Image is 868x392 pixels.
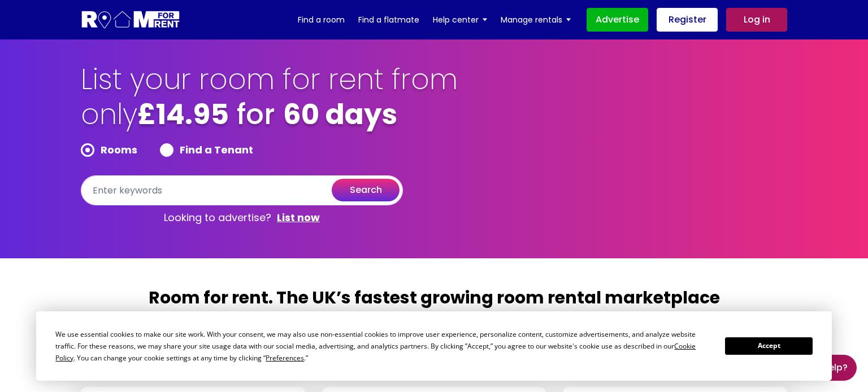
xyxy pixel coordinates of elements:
a: Advertise [587,8,648,32]
a: Help center [433,11,487,28]
h2: Room for rent. The UK’s fastest growing room rental marketplace [145,287,723,317]
a: Log in [726,8,787,32]
span: for [237,94,275,134]
div: Cookie Consent Prompt [36,311,832,381]
b: £14.95 [137,94,229,134]
a: Manage rentals [501,11,571,28]
label: Rooms [81,143,137,157]
span: Preferences [266,353,304,363]
img: Logo for Room for Rent, featuring a welcoming design with a house icon and modern typography [81,10,181,30]
h1: List your room for rent from only [81,62,459,143]
b: 60 days [283,94,397,134]
input: Enter keywords [81,175,403,205]
a: Find a room [298,11,345,28]
a: Find a flatmate [358,11,419,28]
a: List now [277,211,320,224]
button: search [332,179,400,201]
p: Looking to advertise? [81,205,403,230]
a: Register [657,8,718,32]
button: Accept [725,337,812,355]
div: We use essential cookies to make our site work. With your consent, we may also use non-essential ... [55,328,711,364]
label: Find a Tenant [160,143,253,157]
